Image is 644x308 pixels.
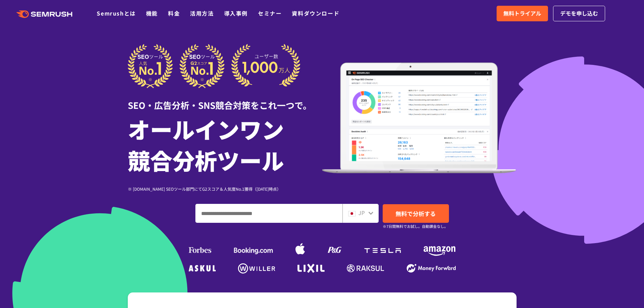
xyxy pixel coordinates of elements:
span: 無料トライアル [503,9,541,18]
input: ドメイン、キーワードまたはURLを入力してください [196,204,342,222]
h1: オールインワン 競合分析ツール [128,113,322,175]
a: 導入事例 [224,9,248,17]
small: ※7日間無料でお試し。自動課金なし。 [383,223,448,230]
a: 資料ダウンロード [292,9,339,17]
span: 無料で分析する [396,209,436,218]
div: ※ [DOMAIN_NAME] SEOツール部門にてG2スコア＆人気度No.1獲得（[DATE]時点） [128,186,322,192]
a: 料金 [168,9,180,17]
a: 無料トライアル [497,6,548,21]
span: デモを申し込む [560,9,598,18]
a: Semrushとは [97,9,136,17]
a: 機能 [146,9,158,17]
div: SEO・広告分析・SNS競合対策をこれ一つで。 [128,88,322,112]
span: JP [358,209,365,217]
a: セミナー [258,9,282,17]
a: デモを申し込む [553,6,605,21]
a: 無料で分析する [383,204,449,223]
a: 活用方法 [190,9,214,17]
